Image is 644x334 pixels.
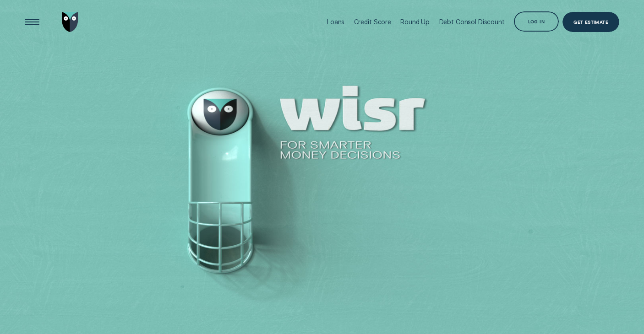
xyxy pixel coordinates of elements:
[327,18,344,26] div: Loans
[562,12,620,32] a: Get Estimate
[439,18,505,26] div: Debt Consol Discount
[400,18,430,26] div: Round Up
[354,18,391,26] div: Credit Score
[514,11,559,32] button: Log in
[22,12,42,32] button: Open Menu
[62,12,79,32] img: Wisr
